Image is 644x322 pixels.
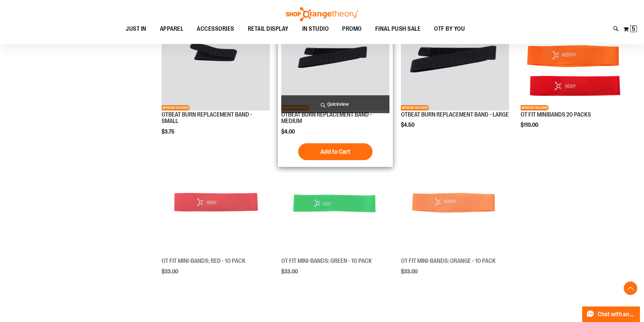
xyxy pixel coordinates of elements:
[158,145,273,292] div: product
[302,21,329,36] span: IN STUDIO
[162,149,270,257] img: Product image for OT FIT MINI-BANDS: RED - 10 PACK
[521,111,591,118] a: OT FIT MINIBANDS 20 PACKS
[153,21,190,37] a: APPAREL
[281,149,389,257] img: Product image for OT FIT MINI-BANDS: GREEN - 10 PACK
[162,111,252,125] a: OTBEAT BURN REPLACEMENT BAND - SMALL
[295,21,336,36] a: IN STUDIO
[281,2,389,110] img: Product image for OTBEAT BURN REPLACEMENT BAND - MEDIUM
[342,21,362,36] span: PROMO
[521,122,539,128] span: $110.00
[197,21,234,36] span: ACCESSORIES
[162,149,270,258] a: Product image for OT FIT MINI-BANDS: RED - 10 PACK
[162,2,270,112] a: Product image for OTBEAT BURN REPLACEMENT BAND - SMALLNETWORK EXCLUSIVE
[281,257,372,264] a: OT FIT MINI-BANDS: GREEN - 10 PACK
[401,149,509,257] img: Product image for OT FIT MINI-BANDS: ORANGE - 10 PACK
[162,105,190,110] span: NETWORK EXCLUSIVE
[241,21,295,37] a: RETAIL DISPLAY
[401,149,509,258] a: Product image for OT FIT MINI-BANDS: ORANGE - 10 PACK
[160,21,184,36] span: APPAREL
[162,269,179,275] span: $33.00
[582,306,640,322] button: Chat with an Expert
[521,2,629,110] img: Product image for OT FIT MINIBANDS 20 PACKS
[427,21,472,37] a: OTF BY YOU
[281,269,299,275] span: $33.00
[401,111,509,118] a: OTBEAT BURN REPLACEMENT BAND - LARGE
[521,2,629,112] a: Product image for OT FIT MINIBANDS 20 PACKSNETWORK EXCLUSIVE
[401,269,419,275] span: $33.00
[281,111,372,125] a: OTBEAT BURN REPLACEMENT BAND - MEDIUM
[368,21,428,37] a: FINAL PUSH SALE
[401,122,415,128] span: $4.50
[248,21,289,36] span: RETAIL DISPLAY
[281,95,389,113] a: Quickview
[281,129,296,135] span: $4.00
[632,25,635,32] span: 5
[398,145,512,292] div: product
[624,281,637,295] button: Back To Top
[335,21,368,37] a: PROMO
[190,21,241,37] a: ACCESSORIES
[285,7,359,21] img: Shop Orangetheory
[162,257,245,264] a: OT FIT MINI-BANDS: RED - 10 PACK
[434,21,465,36] span: OTF BY YOU
[401,257,496,264] a: OT FIT MINI-BANDS: ORANGE - 10 PACK
[375,21,421,36] span: FINAL PUSH SALE
[298,143,373,160] button: Add to Cart
[521,105,549,110] span: NETWORK EXCLUSIVE
[320,148,350,155] span: Add to Cart
[281,2,389,112] a: Product image for OTBEAT BURN REPLACEMENT BAND - MEDIUMNETWORK EXCLUSIVE
[281,149,389,258] a: Product image for OT FIT MINI-BANDS: GREEN - 10 PACK
[278,145,393,292] div: product
[126,21,146,36] span: JUST IN
[401,2,509,110] img: Product image for OTBEAT BURN REPLACEMENT BAND - LARGE
[401,105,429,110] span: NETWORK EXCLUSIVE
[598,311,636,318] span: Chat with an Expert
[162,2,270,110] img: Product image for OTBEAT BURN REPLACEMENT BAND - SMALL
[119,21,153,37] a: JUST IN
[401,2,509,112] a: Product image for OTBEAT BURN REPLACEMENT BAND - LARGENETWORK EXCLUSIVE
[162,129,175,135] span: $3.75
